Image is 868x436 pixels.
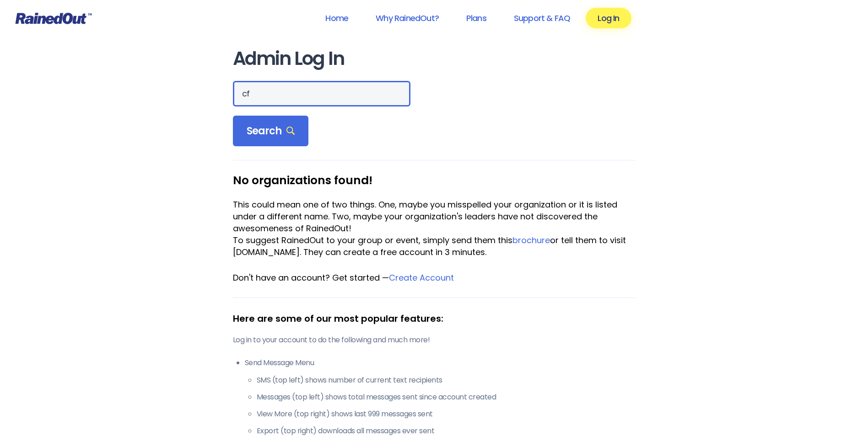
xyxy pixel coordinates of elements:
[233,48,636,69] h1: Admin Log In
[512,234,550,246] a: brochure
[257,409,636,420] li: View More (top right) shows last 999 messages sent
[233,312,636,325] div: Here are some of our most popular features:
[389,272,454,283] a: Create Account
[233,116,309,147] div: Search
[233,174,636,186] h3: No organizations found!
[502,8,582,28] a: Support & FAQ
[233,81,410,106] input: Search Orgs…
[247,125,295,138] span: Search
[233,335,636,346] p: Log in to your account to do the following and much more!
[364,8,451,28] a: Why RainedOut?
[257,375,636,386] li: SMS (top left) shows number of current text recipients
[233,199,636,234] div: This could mean one of two things. One, maybe you misspelled your organization or it is listed un...
[233,234,636,258] div: To suggest RainedOut to your group or event, simply send them this or tell them to visit [DOMAIN_...
[245,357,636,436] li: Send Message Menu
[257,392,636,403] li: Messages (top left) shows total messages sent since account created
[586,8,631,28] a: Log In
[313,8,360,28] a: Home
[454,8,498,28] a: Plans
